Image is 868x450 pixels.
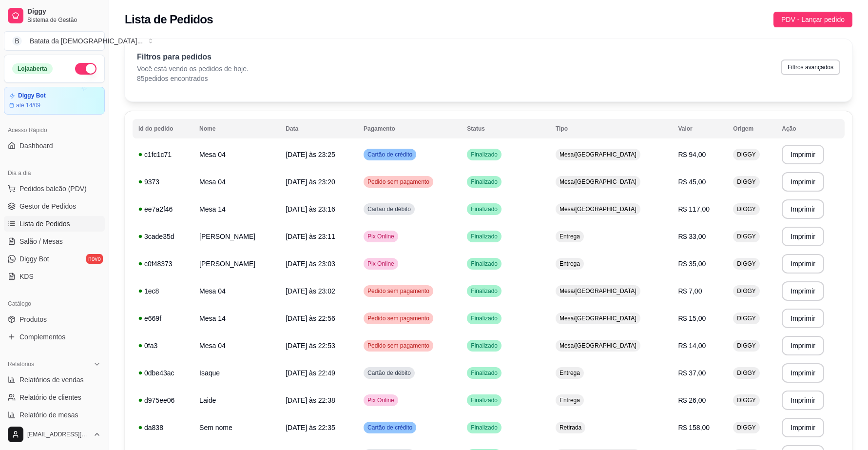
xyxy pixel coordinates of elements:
span: [DATE] às 23:11 [286,233,335,240]
span: [DATE] às 23:16 [286,205,335,213]
a: Relatório de clientes [4,390,105,405]
a: Gestor de Pedidos [4,198,105,214]
span: Complementos [19,332,65,342]
span: R$ 35,00 [678,260,706,268]
span: Mesa/[GEOGRAPHIC_DATA] [558,205,638,213]
span: Finalizado [469,151,500,158]
div: 0dbe43ac [138,368,188,378]
span: Finalizado [469,260,500,268]
th: Pagamento [358,119,461,138]
th: Tipo [550,119,672,138]
a: Lista de Pedidos [4,216,105,232]
td: Mesa 04 [193,277,280,305]
span: R$ 26,00 [678,396,706,404]
span: Pix Online [366,233,396,240]
td: Mesa 04 [193,141,280,168]
span: Mesa/[GEOGRAPHIC_DATA] [558,314,638,322]
button: Imprimir [782,172,824,192]
span: Finalizado [469,342,500,350]
a: Relatórios de vendas [4,372,105,388]
span: R$ 37,00 [678,369,706,377]
a: Salão / Mesas [4,234,105,249]
span: R$ 14,00 [678,342,706,350]
div: e669f [138,313,188,323]
button: Imprimir [782,391,824,410]
button: Select a team [4,31,105,51]
span: Finalizado [469,178,500,186]
a: Diggy Botnovo [4,251,105,267]
span: Pix Online [366,396,396,404]
article: Diggy Bot [18,92,46,99]
a: DiggySistema de Gestão [4,4,105,27]
div: 0fa3 [138,341,188,351]
a: Produtos [4,312,105,327]
div: 9373 [138,177,188,187]
span: Mesa/[GEOGRAPHIC_DATA] [558,342,638,350]
td: Mesa 14 [193,305,280,332]
button: Imprimir [782,363,824,383]
span: Mesa/[GEOGRAPHIC_DATA] [558,287,638,295]
span: Lista de Pedidos [19,219,70,229]
span: Pedido sem pagamento [366,342,431,350]
span: DIGGY [735,314,758,322]
th: Data [280,119,358,138]
span: Finalizado [469,205,500,213]
td: Isaque [193,359,280,387]
div: ee7a2f46 [138,204,188,214]
span: DIGGY [735,287,758,295]
span: Cartão de débito [366,369,413,377]
span: B [12,36,22,46]
span: R$ 7,00 [678,287,702,295]
span: R$ 15,00 [678,314,706,322]
span: DIGGY [735,178,758,186]
button: Imprimir [782,309,824,328]
td: Mesa 04 [193,168,280,196]
span: [DATE] às 23:25 [286,151,335,158]
th: Id do pedido [133,119,193,138]
span: Salão / Mesas [19,236,63,246]
span: Entrega [558,369,582,377]
span: Cartão de débito [366,205,413,213]
span: Finalizado [469,287,500,295]
p: Você está vendo os pedidos de hoje. [137,64,249,74]
button: Imprimir [782,145,824,164]
h2: Lista de Pedidos [125,12,213,27]
span: Finalizado [469,314,500,322]
span: PDV - Lançar pedido [781,14,845,25]
button: Imprimir [782,418,824,437]
td: [PERSON_NAME] [193,250,280,277]
button: [EMAIL_ADDRESS][DOMAIN_NAME] [4,423,105,446]
span: R$ 117,00 [678,205,710,213]
span: [DATE] às 22:38 [286,396,335,404]
button: Imprimir [782,227,824,246]
span: Diggy Bot [19,254,49,264]
span: Relatório de clientes [19,392,81,402]
button: Imprimir [782,199,824,219]
span: Pedido sem pagamento [366,178,431,186]
span: R$ 158,00 [678,424,710,431]
span: DIGGY [735,260,758,268]
article: até 14/09 [16,101,40,109]
p: 85 pedidos encontrados [137,74,249,83]
div: d975ee06 [138,395,188,405]
button: Alterar Status [75,63,96,75]
span: Diggy [27,7,101,16]
th: Status [461,119,550,138]
div: Loja aberta [12,63,53,74]
div: Acesso Rápido [4,122,105,138]
span: DIGGY [735,369,758,377]
span: [DATE] às 22:56 [286,314,335,322]
div: 3cade35d [138,232,188,241]
span: Finalizado [469,233,500,240]
span: R$ 33,00 [678,233,706,240]
span: KDS [19,272,34,281]
span: [DATE] às 22:53 [286,342,335,350]
span: [DATE] às 23:02 [286,287,335,295]
span: Relatórios de vendas [19,375,84,385]
span: Entrega [558,233,582,240]
span: DIGGY [735,233,758,240]
span: Entrega [558,260,582,268]
span: Entrega [558,396,582,404]
span: DIGGY [735,396,758,404]
div: c1fc1c71 [138,150,188,159]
